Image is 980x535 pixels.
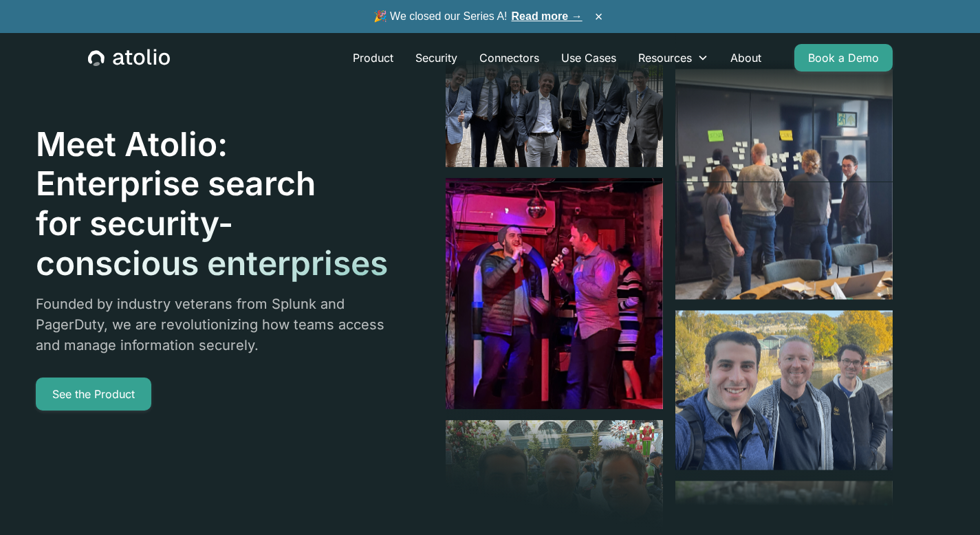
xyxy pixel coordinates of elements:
div: Resources [627,44,719,72]
a: Connectors [468,44,550,72]
div: Resources [638,50,692,66]
img: image [675,69,893,300]
span: 🎉 We closed our Series A! [373,8,582,25]
img: image [675,311,893,470]
a: Product [342,44,404,72]
h1: Meet Atolio: Enterprise search for security-conscious enterprises [36,124,398,283]
a: See the Product [36,378,151,411]
img: image [446,178,663,409]
a: Read more → [512,10,582,22]
p: Founded by industry veterans from Splunk and PagerDuty, we are revolutionizing how teams access a... [36,294,398,356]
a: Security [404,44,468,72]
a: Book a Demo [794,44,893,72]
a: Use Cases [550,44,627,72]
a: About [719,44,772,72]
a: home [88,49,170,67]
button: × [591,9,607,24]
iframe: Chat Widget [911,469,980,535]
